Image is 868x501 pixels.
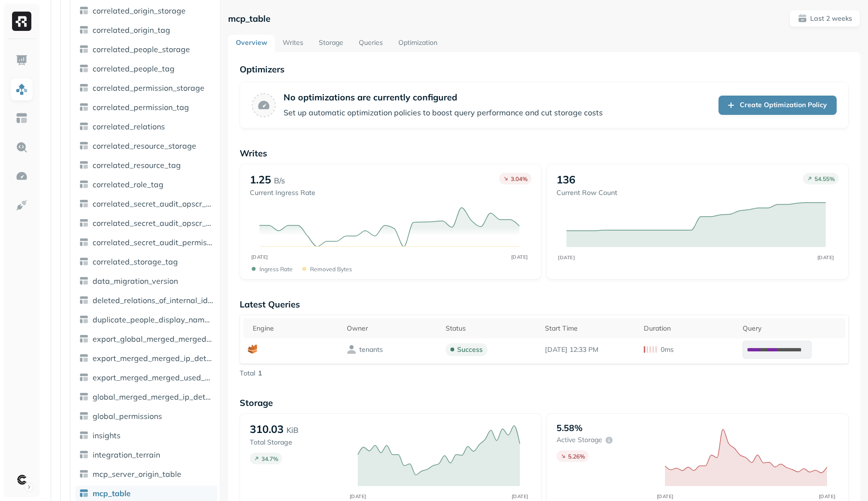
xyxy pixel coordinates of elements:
[545,345,634,354] p: Oct 5, 2025 12:33 PM
[556,422,583,433] p: 5.58%
[93,141,196,151] span: correlated_resource_storage
[259,265,293,273] p: Ingress Rate
[558,254,575,260] tspan: [DATE]
[93,180,163,189] span: correlated_role_tag
[79,83,89,93] img: table
[228,13,271,24] p: mcp_table
[79,237,89,247] img: table
[93,392,218,402] span: global_merged_merged_ip_details
[810,14,852,23] p: Last 2 weeks
[817,254,834,260] tspan: [DATE]
[79,160,89,170] img: table
[251,254,268,260] tspan: [DATE]
[275,35,311,52] a: Writes
[79,411,89,421] img: table
[75,292,217,308] a: deleted_relations_of_internal_id_people
[79,25,89,35] img: table
[79,218,89,228] img: table
[75,331,217,347] a: export_global_merged_merged_ip_details
[240,397,849,408] p: Storage
[511,175,528,182] p: 3.04 %
[457,345,483,354] p: success
[286,424,298,436] p: KiB
[250,422,284,436] p: 310.03
[253,322,337,334] div: Engine
[75,254,217,269] a: correlated_storage_tag
[79,431,89,440] img: table
[719,96,837,115] a: Create Optimization Policy
[75,138,217,153] a: correlated_resource_storage
[75,61,217,76] a: correlated_people_tag
[350,493,366,500] tspan: [DATE]
[512,493,529,500] tspan: [DATE]
[511,254,528,260] tspan: [DATE]
[93,25,170,35] span: correlated_origin_tag
[661,345,674,354] p: 0ms
[93,488,131,498] span: mcp_table
[743,322,841,334] div: Query
[75,196,217,211] a: correlated_secret_audit_opscr_datatypes
[93,237,221,247] span: correlated_secret_audit_permission
[75,119,217,134] a: correlated_relations
[284,92,603,103] p: No optimizations are currently configured
[93,122,165,131] span: correlated_relations
[93,431,121,440] span: insights
[258,369,262,378] p: 1
[75,428,217,443] a: insights
[75,215,217,231] a: correlated_secret_audit_opscr_datatypes_with_dups
[93,257,178,266] span: correlated_storage_tag
[75,99,217,115] a: correlated_permission_tag
[311,35,351,52] a: Storage
[93,218,285,228] span: correlated_secret_audit_opscr_datatypes_with_dups
[240,369,255,378] p: Total
[250,188,315,197] p: Current Ingress Rate
[79,392,89,402] img: table
[657,493,674,500] tspan: [DATE]
[15,83,28,96] img: Assets
[347,322,436,334] div: Owner
[79,315,89,324] img: table
[93,6,186,15] span: correlated_origin_storage
[75,408,217,424] a: global_permissions
[240,148,849,159] p: Writes
[79,102,89,112] img: table
[250,438,349,447] p: Total Storage
[15,473,28,487] img: Clutch
[93,160,181,170] span: correlated_resource_tag
[75,466,217,482] a: mcp_server_origin_table
[93,353,219,363] span: export_merged_merged_ip_details
[93,64,175,73] span: correlated_people_tag
[75,273,217,289] a: data_migration_version
[93,44,190,54] span: correlated_people_storage
[79,450,89,459] img: table
[545,322,634,334] div: Start Time
[79,276,89,286] img: table
[79,488,89,498] img: table
[75,350,217,366] a: export_merged_merged_ip_details
[556,435,602,445] p: Active storage
[261,455,278,462] p: 34.7 %
[351,35,391,52] a: Queries
[789,10,860,27] button: Last 2 weeks
[93,276,178,286] span: data_migration_version
[75,80,217,96] a: correlated_permission_storage
[568,453,585,460] p: 5.26 %
[391,35,445,52] a: Optimization
[75,157,217,173] a: correlated_resource_tag
[15,112,28,125] img: Asset Explorer
[15,170,28,182] img: Optimization
[644,322,733,334] div: Duration
[79,180,89,189] img: table
[12,12,31,31] img: Ryft
[93,295,236,305] span: deleted_relations_of_internal_id_people
[79,199,89,209] img: table
[79,122,89,131] img: table
[75,3,217,18] a: correlated_origin_storage
[79,373,89,382] img: table
[93,373,244,382] span: export_merged_merged_used_permission
[446,322,535,334] div: Status
[79,6,89,15] img: table
[359,345,383,354] p: tenants
[556,173,575,186] p: 136
[819,493,836,500] tspan: [DATE]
